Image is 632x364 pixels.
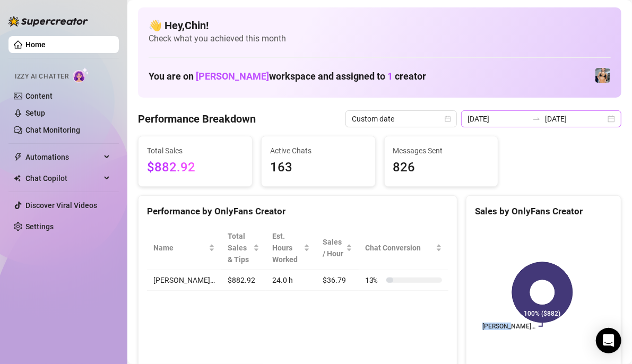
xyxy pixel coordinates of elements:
[359,226,448,270] th: Chat Conversion
[147,145,244,157] span: Total Sales
[25,126,80,134] a: Chat Monitoring
[25,222,54,231] a: Settings
[25,201,97,210] a: Discover Viral Videos
[445,116,451,122] span: calendar
[595,68,610,83] img: Veronica
[147,204,448,219] div: Performance by OnlyFans Creator
[73,67,89,83] img: AI Chatter
[14,175,21,182] img: Chat Copilot
[316,270,359,291] td: $36.79
[266,270,316,291] td: 24.0 h
[387,71,393,82] span: 1
[393,145,490,157] span: Messages Sent
[147,270,221,291] td: [PERSON_NAME]…
[475,204,612,219] div: Sales by OnlyFans Creator
[532,115,541,123] span: swap-right
[147,226,221,270] th: Name
[15,72,68,82] span: Izzy AI Chatter
[316,226,359,270] th: Sales / Hour
[153,242,206,254] span: Name
[25,109,45,117] a: Setup
[545,113,605,125] input: End date
[228,230,251,265] span: Total Sales & Tips
[221,226,266,270] th: Total Sales & Tips
[25,92,53,100] a: Content
[365,274,382,286] span: 13 %
[25,170,101,187] span: Chat Copilot
[149,71,426,82] h1: You are on workspace and assigned to creator
[196,71,269,82] span: [PERSON_NAME]
[147,158,244,178] span: $882.92
[482,323,535,330] text: [PERSON_NAME]…
[596,328,621,353] div: Open Intercom Messenger
[467,113,528,125] input: Start date
[149,18,611,33] h4: 👋 Hey, Chin !
[270,145,367,157] span: Active Chats
[25,149,101,166] span: Automations
[532,115,541,123] span: to
[323,236,344,259] span: Sales / Hour
[8,16,88,27] img: logo-BBDzfeDw.svg
[14,153,22,161] span: thunderbolt
[221,270,266,291] td: $882.92
[352,111,451,127] span: Custom date
[270,158,367,178] span: 163
[365,242,434,254] span: Chat Conversion
[393,158,490,178] span: 826
[138,111,256,126] h4: Performance Breakdown
[272,230,301,265] div: Est. Hours Worked
[149,33,611,45] span: Check what you achieved this month
[25,40,46,49] a: Home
